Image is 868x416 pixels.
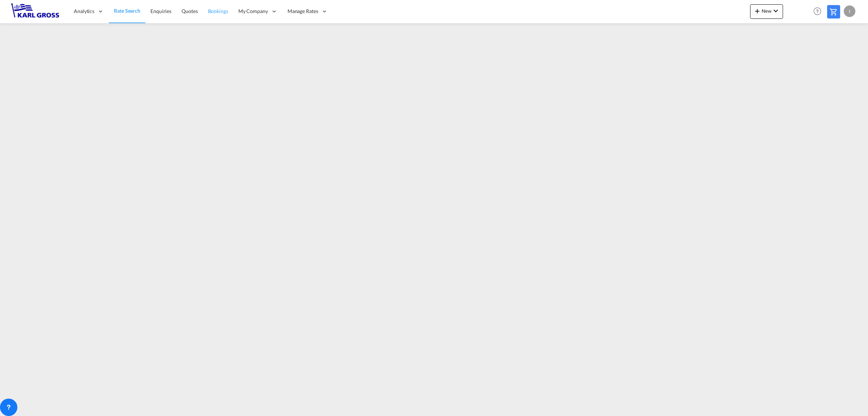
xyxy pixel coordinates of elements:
[182,8,197,14] span: Quotes
[150,8,171,14] span: Enquiries
[753,7,762,15] md-icon: icon-plus 400-fg
[750,4,783,19] button: icon-plus 400-fgNewicon-chevron-down
[288,8,318,15] span: Manage Rates
[114,8,140,14] span: Rate Search
[74,8,94,15] span: Analytics
[811,5,827,18] div: Help
[844,5,855,17] div: I
[238,8,268,15] span: My Company
[208,8,228,14] span: Bookings
[753,8,780,14] span: New
[11,3,60,20] img: 3269c73066d711f095e541db4db89301.png
[811,5,824,17] span: Help
[771,7,780,15] md-icon: icon-chevron-down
